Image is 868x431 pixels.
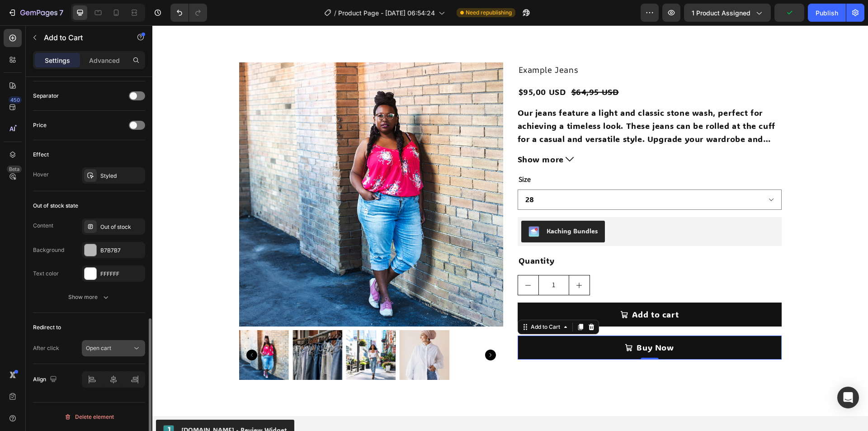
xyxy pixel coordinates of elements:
div: Beta [7,166,22,173]
div: Publish [816,8,838,18]
button: decrement [366,250,386,270]
div: 450 [9,96,22,104]
div: Show more [68,293,110,302]
span: 1 product assigned [692,8,750,18]
div: Open Intercom Messenger [837,387,859,408]
div: Content [33,222,53,230]
p: Settings [45,56,70,65]
span: Product Page - [DATE] 06:54:24 [338,8,435,18]
div: Add to cart [480,283,527,296]
button: 1 product assigned [684,4,771,22]
button: Carousel Next Arrow [333,324,344,335]
div: Price [33,121,47,129]
div: Delete element [64,412,114,422]
div: Out of stock [100,223,143,231]
p: 7 [59,7,63,18]
div: $95,00 USD [365,59,415,74]
div: Styled [100,172,143,180]
div: Hover [33,171,49,179]
div: B7B7B7 [100,246,143,255]
div: Separator [33,92,59,100]
button: Show more [365,128,629,141]
div: Undo/Redo [170,4,207,22]
div: After click [33,344,59,352]
div: Out of stock state [33,202,78,210]
button: Show more [33,289,145,305]
button: Open cart [82,340,145,356]
span: / [334,8,336,18]
img: Judgeme.png [11,400,22,411]
img: Large tapered stone wash jeans [86,305,136,355]
button: Delete element [33,410,145,424]
button: Add to cart [365,277,629,301]
span: Show more [365,128,411,141]
p: Advanced [89,56,120,65]
p: Buy Now [484,316,521,329]
div: Background [33,246,64,254]
button: Kaching Bundles [369,195,453,217]
button: Buy Now [365,310,629,334]
iframe: Design area [152,25,868,431]
button: 7 [4,4,67,22]
button: increment [417,250,437,270]
div: Add to Cart [377,298,410,306]
p: Add to Cart [44,32,121,43]
div: Text color [33,270,59,278]
input: quantity [386,250,417,270]
h2: Example Jeans [365,37,629,52]
div: Rich Text Editor. Editing area: main [484,316,521,329]
img: KachingBundles.png [376,201,387,212]
button: Publish [808,4,846,22]
div: Redirect to [33,323,61,332]
div: Kaching Bundles [394,201,445,210]
div: $64,95 USD [418,59,467,74]
button: Judge.me - Review Widget [4,394,142,416]
div: Quantity [365,228,629,243]
div: Effect [33,151,49,159]
span: Need republishing [466,9,512,17]
img: Small tapered stone wash jeans [193,305,243,355]
div: FFFFFF [100,270,143,278]
div: Align [33,374,59,386]
p: Our jeans feature a light and classic stone wash, perfect for achieving a timeless look. These je... [365,82,623,132]
span: Open cart [86,345,111,351]
legend: Size [365,148,379,161]
img: Medium tapered stone wash jeans [247,305,297,355]
div: [DOMAIN_NAME] - Review Widget [29,400,135,409]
